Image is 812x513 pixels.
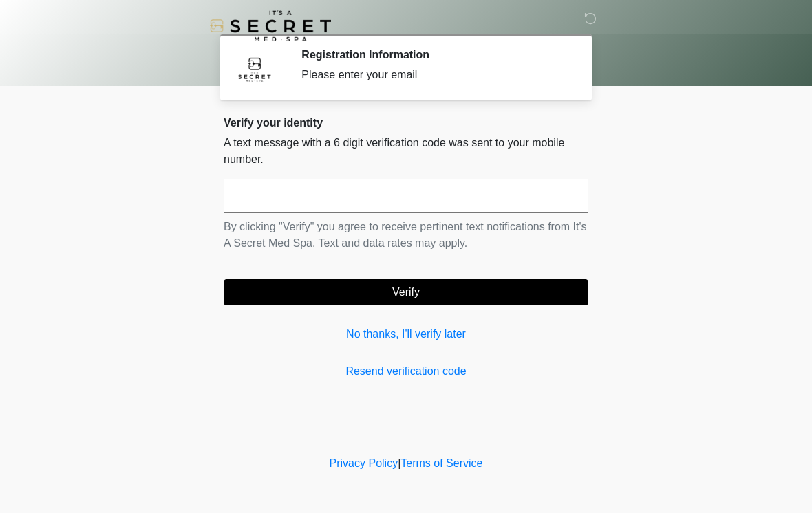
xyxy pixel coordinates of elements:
a: No thanks, I'll verify later [224,326,588,342]
p: By clicking "Verify" you agree to receive pertinent text notifications from It's A Secret Med Spa... [224,219,588,252]
div: Please enter your email [301,67,568,83]
h2: Verify your identity [224,116,588,129]
button: Verify [224,279,588,305]
h2: Registration Information [301,48,568,61]
a: Terms of Service [400,457,482,469]
a: Resend verification code [224,363,588,380]
a: Privacy Policy [330,457,398,469]
a: | [398,457,400,469]
img: Agent Avatar [234,48,275,89]
p: A text message with a 6 digit verification code was sent to your mobile number. [224,135,588,168]
img: It's A Secret Med Spa Logo [210,10,331,41]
